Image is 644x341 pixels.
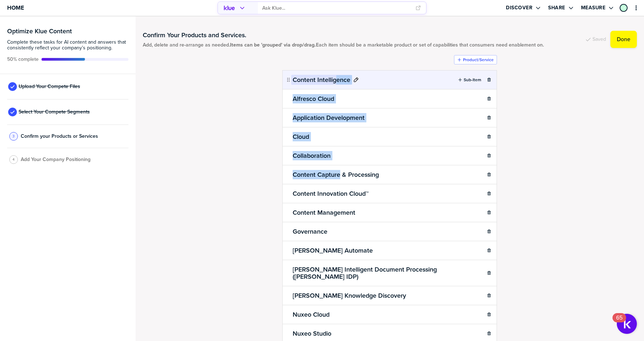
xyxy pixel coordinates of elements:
h1: Confirm Your Products and Services. [143,31,544,39]
label: Measure [581,5,606,11]
li: Alfresco Cloud [282,89,497,108]
img: faafde62d937d4b48c599ef579951a4d-sml.png [620,5,627,11]
a: Edit Profile [619,3,628,13]
li: Collaboration [282,146,497,165]
li: [PERSON_NAME] Automate [282,241,497,260]
li: Content IntelligenceSub-Item [282,70,497,89]
h2: Nuxeo Cloud [291,310,331,320]
h2: Collaboration [291,151,332,161]
li: Content Capture & Processing [282,165,497,184]
li: [PERSON_NAME] Knowledge Discovery [282,286,497,305]
h2: Governance [291,226,329,237]
h2: Content Intelligence [291,75,352,85]
h3: Optimize Klue Content [7,28,128,34]
h2: Content Innovation Cloud™ [291,189,370,199]
h2: [PERSON_NAME] Intelligent Document Processing ([PERSON_NAME] IDP) [291,264,448,282]
div: Christian Finzel [620,4,628,12]
button: Product/Service [454,55,497,64]
button: Open Resource Center, 65 new notifications [617,314,637,334]
h2: Application Development [291,113,366,123]
strong: Items can be 'grouped' via drop/drag. [230,41,316,49]
label: Sub-Item [464,77,481,83]
span: Select Your Compete Segments [19,109,90,115]
input: Ask Klue... [262,2,411,14]
h2: [PERSON_NAME] Knowledge Discovery [291,291,408,301]
h2: Content Management [291,208,357,218]
li: Cloud [282,127,497,146]
h2: Cloud [291,132,311,142]
label: Done [617,36,630,43]
li: [PERSON_NAME] Intelligent Document Processing ([PERSON_NAME] IDP) [282,260,497,286]
label: Discover [506,5,532,11]
li: Governance [282,222,497,241]
li: Nuxeo Cloud [282,305,497,324]
span: Complete these tasks for AI content and answers that consistently reflect your company’s position... [7,39,128,51]
h2: Alfresco Cloud [291,94,336,104]
span: Add, delete and re-arrange as needed. Each item should be a marketable product or set of capabili... [143,42,544,48]
span: Upload Your Compete Files [19,84,80,89]
span: Confirm your Products or Services [21,133,98,139]
span: 4 [13,157,15,162]
h2: Content Capture & Processing [291,170,380,180]
li: Content Management [282,203,497,222]
h2: Nuxeo Studio [291,328,333,338]
span: Saved [592,36,606,42]
h2: [PERSON_NAME] Automate [291,245,374,255]
li: Application Development [282,108,497,127]
label: Product/Service [463,57,494,63]
span: Active [7,57,39,62]
button: Sub-Item [455,75,484,84]
span: Home [7,5,24,11]
span: 3 [13,133,15,139]
li: Content Innovation Cloud™ [282,184,497,203]
div: 65 [616,318,623,327]
label: Share [548,5,565,11]
span: Add Your Company Positioning [21,157,91,162]
button: Done [610,31,637,48]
